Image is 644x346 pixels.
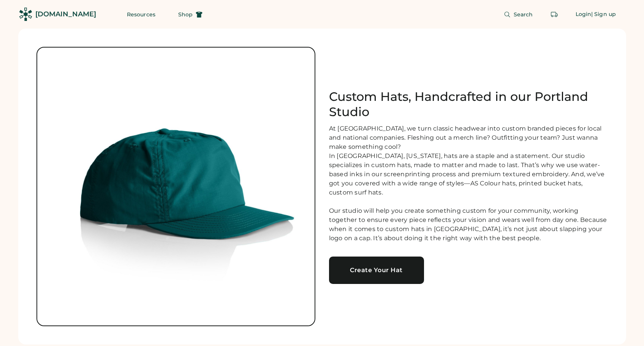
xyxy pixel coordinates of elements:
[178,12,193,17] span: Shop
[35,10,96,19] div: [DOMAIN_NAME]
[37,48,315,325] img: no
[329,124,608,243] div: At [GEOGRAPHIC_DATA], we turn classic headwear into custom branded pieces for local and national ...
[338,267,415,273] div: Create Your Hat
[495,7,542,22] button: Search
[591,11,616,18] div: | Sign up
[19,8,32,21] img: Rendered Logo - Screens
[547,7,562,22] button: Retrieve an order
[576,11,592,18] div: Login
[514,12,533,17] span: Search
[329,257,424,284] a: Create Your Hat
[329,89,608,120] h1: Custom Hats, Handcrafted in our Portland Studio
[118,7,165,22] button: Resources
[169,7,212,22] button: Shop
